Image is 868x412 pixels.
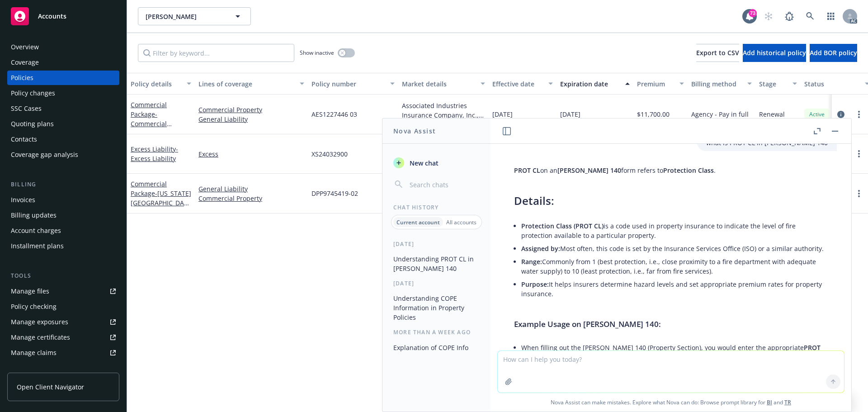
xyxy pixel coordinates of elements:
[198,149,304,159] a: Excess
[198,184,304,194] a: General Liability
[557,166,621,175] span: [PERSON_NAME] 140
[521,278,828,300] li: It helps insurers determine hazard levels and set appropriate premium rates for property insurance.
[854,148,864,159] a: more
[7,299,119,314] a: Policy checking
[7,4,119,29] a: Accounts
[521,257,542,266] span: Range:
[11,193,35,207] div: Invoices
[7,193,119,207] a: Invoices
[633,73,688,95] button: Premium
[127,73,195,95] button: Policy details
[382,204,491,211] div: Chat History
[131,79,181,89] div: Policy details
[691,109,749,119] span: Agency - Pay in full
[11,71,33,85] div: Policies
[492,109,513,119] span: [DATE]
[7,271,119,280] div: Tools
[494,393,848,412] span: Nova Assist can make mistakes. Explore what Nova can do: Browse prompt library for and
[7,239,119,253] a: Installment plans
[11,86,55,100] div: Policy changes
[521,280,549,289] span: Purpose:
[759,109,785,119] span: Renewal
[749,9,757,17] div: 73
[393,126,436,136] h1: Nova Assist
[808,110,826,118] span: Active
[780,7,798,25] a: Report a Bug
[637,109,670,119] span: $11,700.00
[131,100,167,137] a: Commercial Package
[755,73,801,95] button: Stage
[138,7,251,25] button: [PERSON_NAME]
[11,55,39,70] div: Coverage
[521,219,828,242] li: is a code used in property insurance to indicate the level of fire protection available to a part...
[7,284,119,298] a: Manage files
[11,346,57,360] div: Manage claims
[198,194,304,203] a: Commercial Property
[402,79,475,89] div: Market details
[131,180,191,217] a: Commercial Package
[311,189,358,198] span: DPP9745419-02
[7,132,119,147] a: Contacts
[696,48,739,57] span: Export to CSV
[11,132,37,147] div: Contacts
[396,218,440,226] p: Current account
[198,105,304,114] a: Commercial Property
[521,222,604,230] span: Protection Class (PROT CL)
[7,40,119,54] a: Overview
[198,79,294,89] div: Lines of coverage
[11,147,78,162] div: Coverage gap analysis
[146,12,224,21] span: [PERSON_NAME]
[131,145,178,163] a: Excess Liability
[801,7,819,25] a: Search
[492,79,543,89] div: Effective date
[7,117,119,131] a: Quoting plans
[7,55,119,70] a: Coverage
[11,208,57,223] div: Billing updates
[514,166,828,175] p: on an form refers to .
[390,251,483,276] button: Understanding PROT CL in [PERSON_NAME] 140
[17,382,84,392] span: Open Client Navigator
[408,178,480,191] input: Search chats
[11,101,42,116] div: SSC Cases
[810,44,857,62] button: Add BOR policy
[743,48,806,57] span: Add historical policy
[138,44,294,62] input: Filter by keyword...
[854,188,864,199] a: more
[390,340,483,355] button: Explanation of COPE Info
[854,109,864,120] a: more
[11,223,61,238] div: Account charges
[822,7,840,25] a: Switch app
[446,218,476,226] p: All accounts
[398,73,489,95] button: Market details
[7,330,119,345] a: Manage certificates
[835,109,846,120] a: circleInformation
[514,193,828,208] h3: Details:
[560,79,620,89] div: Expiration date
[7,71,119,85] a: Policies
[7,147,119,162] a: Coverage gap analysis
[311,109,357,119] span: AES1227446 03
[489,73,557,95] button: Effective date
[521,255,828,278] li: Commonly from 1 (best protection, i.e., close proximity to a fire department with adequate water ...
[743,44,806,62] button: Add historical policy
[11,315,68,329] div: Manage exposures
[311,79,385,89] div: Policy number
[300,49,334,57] span: Show inactive
[7,86,119,100] a: Policy changes
[382,328,491,336] div: More than a week ago
[663,166,714,175] span: Protection Class
[759,79,787,89] div: Stage
[195,73,308,95] button: Lines of coverage
[198,114,304,124] a: General Liability
[810,48,857,57] span: Add BOR policy
[7,315,119,329] a: Manage exposures
[7,101,119,116] a: SSC Cases
[11,284,49,298] div: Manage files
[7,208,119,223] a: Billing updates
[521,242,828,255] li: Most often, this code is set by the Insurance Services Office (ISO) or a similar authority.
[696,44,739,62] button: Export to CSV
[767,398,772,406] a: BI
[7,361,119,375] a: Manage BORs
[11,299,57,314] div: Policy checking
